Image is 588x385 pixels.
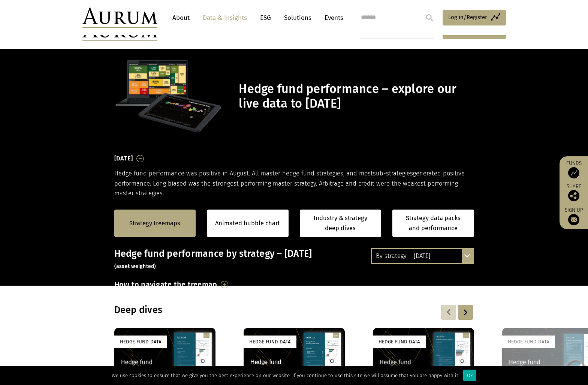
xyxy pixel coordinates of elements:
[448,13,487,22] span: Log in/Register
[244,336,296,348] div: Hedge Fund Data
[392,210,474,237] a: Strategy data packs and performance
[443,10,506,25] a: Log in/Register
[169,11,193,25] a: About
[563,207,584,225] a: Sign up
[114,169,474,198] p: Hedge fund performance was positive in August. All master hedge fund strategies, and most generat...
[114,336,167,348] div: Hedge Fund Data
[239,82,472,111] h1: Hedge fund performance – explore our live data to [DATE]
[568,167,579,178] img: Access Funds
[114,278,217,291] h3: How to navigate the treemap
[114,304,377,316] h3: Deep dives
[502,336,555,348] div: Hedge Fund Data
[215,219,280,228] a: Animated bubble chart
[563,184,584,201] div: Share
[568,190,579,201] img: Share this post
[114,153,133,164] h3: [DATE]
[256,11,275,25] a: ESG
[563,160,584,178] a: Funds
[114,263,156,270] small: (asset weighted)
[373,170,413,177] span: sub-strategies
[372,249,473,263] div: By strategy – [DATE]
[300,210,382,237] a: Industry & strategy deep dives
[199,11,251,25] a: Data & Insights
[280,11,315,25] a: Solutions
[129,219,180,228] a: Strategy treemaps
[114,248,474,271] h3: Hedge fund performance by strategy – [DATE]
[373,336,426,348] div: Hedge Fund Data
[568,214,579,225] img: Sign up to our newsletter
[422,10,437,25] input: Submit
[82,7,157,28] img: Aurum
[463,370,476,381] div: Ok
[321,11,343,25] a: Events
